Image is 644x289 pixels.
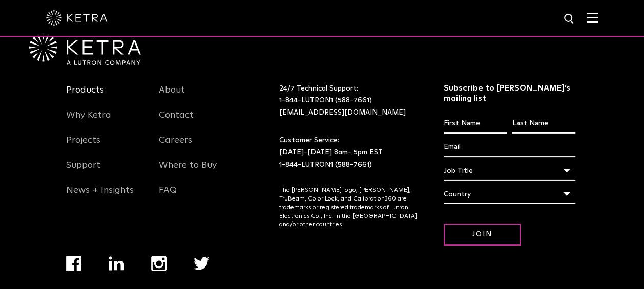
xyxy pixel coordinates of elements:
img: search icon [563,13,576,26]
input: Join [444,224,521,246]
img: ketra-logo-2019-white [46,10,108,26]
a: 1-844-LUTRON1 (588-7661) [279,161,372,168]
p: Customer Service: [DATE]-[DATE] 8am- 5pm EST [279,135,418,171]
a: [EMAIL_ADDRESS][DOMAIN_NAME] [279,109,406,116]
input: Email [444,138,575,157]
img: linkedin [109,256,124,271]
a: News + Insights [66,185,134,208]
a: Contact [159,109,194,133]
a: FAQ [159,185,177,208]
p: The [PERSON_NAME] logo, [PERSON_NAME], TruBeam, Color Lock, and Calibration360 are trademarks or ... [279,186,418,229]
a: 1-844-LUTRON1 (588-7661) [279,97,372,104]
div: Country [444,185,575,204]
img: Ketra-aLutronCo_White_RGB [29,33,141,65]
input: Last Name [512,114,575,134]
img: Hamburger%20Nav.svg [587,13,598,23]
a: Products [66,84,104,108]
div: Job Title [444,161,575,181]
a: Projects [66,135,100,158]
div: Navigation Menu [159,83,237,208]
img: facebook [66,256,81,271]
a: Why Ketra [66,109,111,133]
div: Navigation Menu [66,83,144,208]
input: First Name [444,114,507,134]
a: About [159,84,185,108]
a: Where to Buy [159,160,217,183]
img: instagram [151,256,167,271]
a: Support [66,160,100,183]
a: Careers [159,135,192,158]
h3: Subscribe to [PERSON_NAME]’s mailing list [444,83,575,104]
img: twitter [194,257,210,270]
p: 24/7 Technical Support: [279,83,418,119]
